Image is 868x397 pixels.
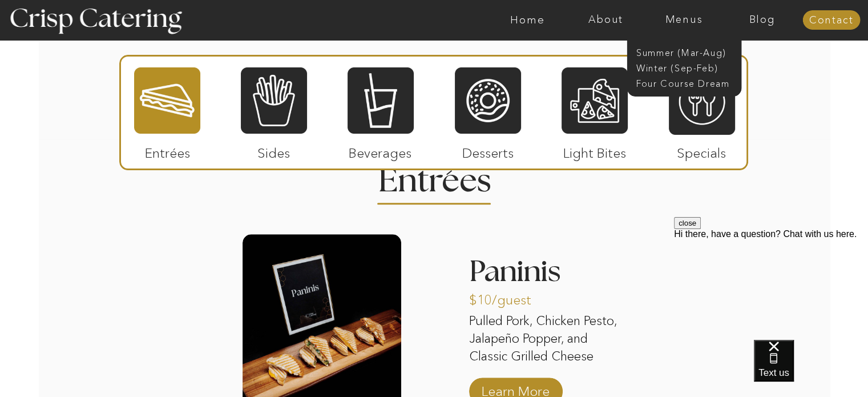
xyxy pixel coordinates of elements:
[236,134,312,167] p: Sides
[469,280,545,314] p: $10/guest
[469,312,628,367] p: Pulled Pork, Chicken Pesto, Jalapeño Popper, and Classic Grilled Cheese
[754,340,868,397] iframe: podium webchat widget bubble
[557,134,633,167] p: Light Bites
[636,62,730,73] a: Winter (Sep-Feb)
[674,217,868,354] iframe: podium webchat widget prompt
[636,77,738,88] a: Four Course Dream
[450,134,526,167] p: Desserts
[130,134,205,167] p: Entrées
[469,257,628,294] h3: Paninis
[664,134,740,167] p: Specials
[488,14,567,26] a: Home
[636,46,738,57] a: Summer (Mar-Aug)
[645,14,723,26] a: Menus
[342,134,418,167] p: Beverages
[723,14,801,26] a: Blog
[567,14,645,26] a: About
[802,15,860,26] a: Contact
[378,165,490,187] h2: Entrees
